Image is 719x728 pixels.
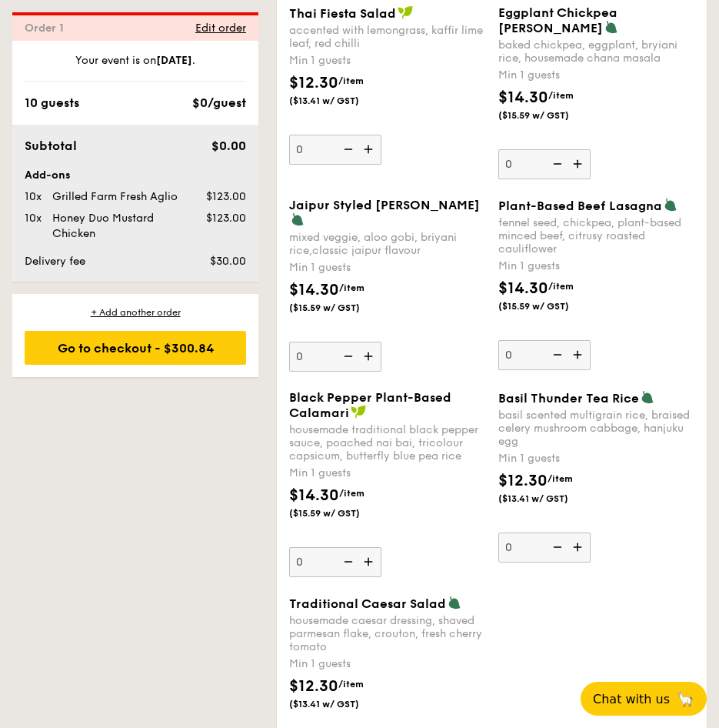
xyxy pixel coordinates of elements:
span: /item [339,282,364,293]
span: $14.30 [498,279,548,298]
div: Honey Duo Mustard Chicken [46,211,186,242]
div: fennel seed, chickpea, plant-based minced beef, citrusy roasted cauliflower [498,216,695,255]
img: icon-vegetarian.fe4039eb.svg [448,596,461,609]
span: $12.30 [289,74,338,92]
span: Jaipur Styled [PERSON_NAME] [289,198,480,212]
img: icon-vegetarian.fe4039eb.svg [604,20,618,34]
div: Add-ons [25,168,246,183]
span: ($15.59 w/ GST) [498,109,570,122]
span: Thai Fiesta Salad [289,6,396,21]
span: $123.00 [206,212,246,225]
strong: [DATE] [156,54,192,67]
span: Plant-Based Beef Lasagna [498,199,662,213]
div: basil scented multigrain rice, braised celery mushroom cabbage, hanjuku egg [498,409,695,448]
span: Eggplant Chickpea [PERSON_NAME] [498,5,617,35]
div: mixed veggie, aloo gobi, briyani rice,classic jaipur flavour [289,231,486,257]
img: icon-vegan.f8ff3823.svg [398,5,413,19]
span: /item [548,281,574,292]
button: Chat with us🦙 [581,682,707,716]
div: Min 1 guests [498,451,695,466]
img: icon-vegan.f8ff3823.svg [351,405,366,419]
div: accented with lemongrass, kaffir lime leaf, red chilli [289,24,486,50]
span: Subtotal [25,139,77,153]
span: Black Pepper Plant-Based Calamari [289,390,451,420]
div: + Add another order [25,306,246,319]
span: $14.30 [289,486,339,505]
span: $30.00 [210,255,246,268]
input: Jaipur Styled [PERSON_NAME]mixed veggie, aloo gobi, briyani rice,classic jaipur flavourMin 1 gues... [289,342,381,372]
img: icon-add.58712e84.svg [568,149,591,179]
img: icon-add.58712e84.svg [358,342,381,371]
div: housemade traditional black pepper sauce, poached nai bai, tricolour capsicum, butterfly blue pea... [289,423,486,463]
span: ($13.41 w/ GST) [289,698,361,710]
input: Basil Thunder Tea Ricebasil scented multigrain rice, braised celery mushroom cabbage, hanjuku egg... [498,533,591,563]
img: icon-reduce.1d2dbef1.svg [335,547,358,576]
span: Chat with us [593,692,670,706]
span: $123.00 [206,190,246,203]
input: Black Pepper Plant-Based Calamarihousemade traditional black pepper sauce, poached nai bai, trico... [289,547,381,577]
img: icon-reduce.1d2dbef1.svg [544,149,568,179]
span: Order 1 [25,22,70,35]
span: /item [339,488,364,499]
div: housemade caesar dressing, shaved parmesan flake, crouton, fresh cherry tomato [289,614,486,653]
img: icon-reduce.1d2dbef1.svg [335,342,358,371]
span: Traditional Caesar Salad [289,596,446,611]
div: Min 1 guests [498,259,695,274]
span: 🦙 [676,690,694,708]
img: icon-add.58712e84.svg [568,340,591,369]
span: /item [338,75,364,86]
div: baked chickpea, eggplant, bryiani rice, housemade chana masala [498,38,695,65]
span: /item [338,679,364,690]
span: Basil Thunder Tea Rice [498,391,639,406]
span: $14.30 [289,281,339,299]
img: icon-vegetarian.fe4039eb.svg [664,198,677,212]
img: icon-add.58712e84.svg [568,533,591,562]
div: Min 1 guests [289,466,486,481]
span: ($13.41 w/ GST) [289,95,361,107]
img: icon-reduce.1d2dbef1.svg [544,533,568,562]
img: icon-vegetarian.fe4039eb.svg [291,212,305,226]
span: ($15.59 w/ GST) [289,507,361,519]
div: 10x [18,189,46,205]
span: $14.30 [498,88,548,107]
div: Grilled Farm Fresh Aglio [46,189,186,205]
div: Min 1 guests [289,260,486,276]
input: Thai Fiesta Saladaccented with lemongrass, kaffir lime leaf, red chilliMin 1 guests$12.30/item($1... [289,135,381,165]
img: icon-add.58712e84.svg [358,547,381,576]
div: Go to checkout - $300.84 [25,331,246,365]
div: 10 guests [25,94,79,112]
span: ($15.59 w/ GST) [289,302,361,314]
span: $0.00 [211,139,246,153]
div: Min 1 guests [289,656,486,672]
span: Delivery fee [25,255,85,268]
div: Min 1 guests [289,53,486,68]
input: Plant-Based Beef Lasagnafennel seed, chickpea, plant-based minced beef, citrusy roasted cauliflow... [498,340,591,370]
img: icon-vegetarian.fe4039eb.svg [641,390,654,404]
div: 10x [18,211,46,226]
span: ($13.41 w/ GST) [498,493,570,505]
span: Edit order [195,22,246,35]
div: Your event is on . [25,53,246,82]
img: icon-add.58712e84.svg [358,135,381,164]
span: $12.30 [289,677,338,696]
img: icon-reduce.1d2dbef1.svg [335,135,358,164]
span: /item [548,473,573,484]
div: Min 1 guests [498,68,695,83]
img: icon-reduce.1d2dbef1.svg [544,340,568,369]
span: ($15.59 w/ GST) [498,300,570,312]
span: $12.30 [498,472,548,490]
input: Eggplant Chickpea [PERSON_NAME]baked chickpea, eggplant, bryiani rice, housemade chana masalaMin ... [498,149,591,179]
span: /item [548,90,574,101]
div: $0/guest [192,94,246,112]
